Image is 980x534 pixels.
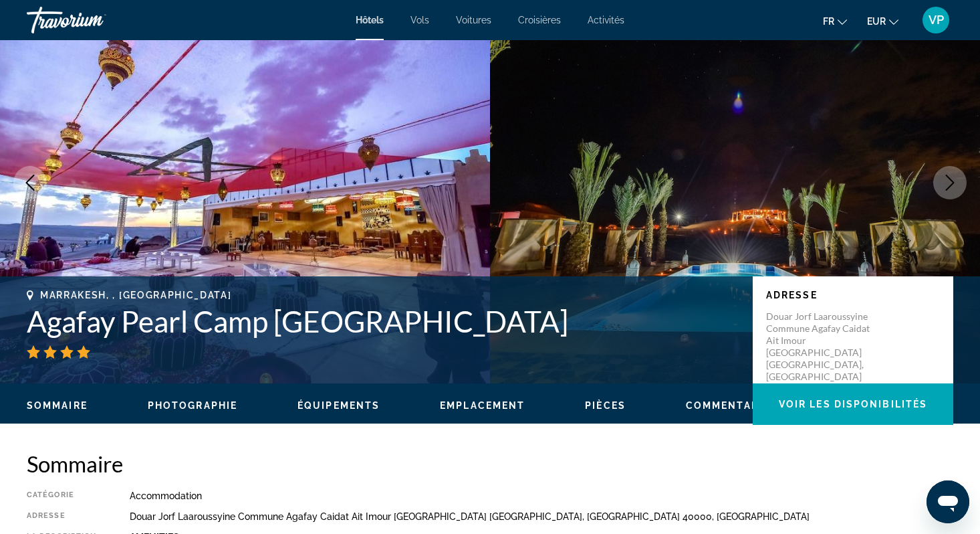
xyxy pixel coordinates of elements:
[440,399,525,412] button: Emplacement
[588,15,624,25] a: Activités
[766,290,940,300] p: Adresse
[27,511,96,522] div: Adresse
[440,400,525,411] span: Emplacement
[686,400,777,411] span: Commentaires
[933,166,967,199] button: Next image
[130,511,953,522] div: Douar Jorf Laaroussyine Commune Agafay Caidat Ait Imour [GEOGRAPHIC_DATA] [GEOGRAPHIC_DATA], [GEO...
[585,399,626,412] button: Pièces
[823,11,847,31] button: Change language
[410,15,429,25] a: Vols
[867,11,898,31] button: Change currency
[918,6,953,34] button: User Menu
[27,491,96,501] div: Catégorie
[27,399,88,412] button: Sommaire
[456,15,491,25] a: Voitures
[148,399,237,412] button: Photographie
[753,383,953,425] button: Voir les disponibilités
[148,400,237,411] span: Photographie
[779,399,927,410] span: Voir les disponibilités
[929,13,944,27] span: VP
[27,3,160,37] a: Travorium
[27,450,953,477] h2: Sommaire
[867,16,886,27] span: EUR
[40,290,231,300] span: Marrakesh, , [GEOGRAPHIC_DATA]
[297,400,380,411] span: Équipements
[356,15,384,25] a: Hôtels
[766,310,873,407] p: Douar Jorf Laaroussyine Commune Agafay Caidat Ait Imour [GEOGRAPHIC_DATA] [GEOGRAPHIC_DATA], [GEO...
[823,16,834,27] span: fr
[130,491,953,501] div: Accommodation
[686,399,777,412] button: Commentaires
[297,399,380,412] button: Équipements
[518,15,561,25] a: Croisières
[13,166,47,199] button: Previous image
[585,400,626,411] span: Pièces
[927,480,969,523] iframe: Bouton de lancement de la fenêtre de messagerie
[27,304,739,339] h1: Agafay Pearl Camp [GEOGRAPHIC_DATA]
[27,400,88,411] span: Sommaire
